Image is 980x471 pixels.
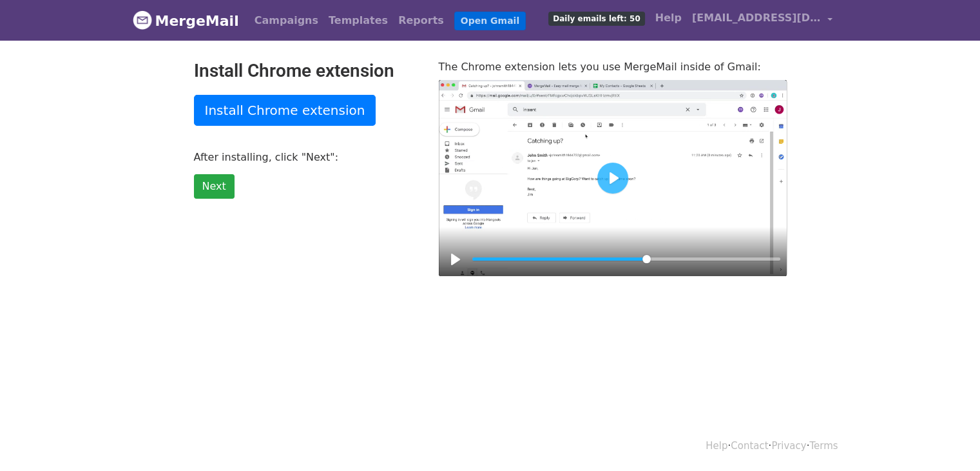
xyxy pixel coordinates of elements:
[133,10,152,30] img: MergeMail logo
[597,163,628,194] button: Play
[194,60,419,82] h2: Install Chrome extension
[692,10,821,26] span: [EMAIL_ADDRESS][DOMAIN_NAME]
[445,249,466,270] button: Play
[706,440,727,452] a: Help
[916,409,980,471] div: Tiện ích trò chuyện
[133,7,239,34] a: MergeMail
[194,150,419,164] p: After installing, click "Next":
[916,409,980,471] iframe: Chat Widget
[543,5,649,31] a: Daily emails left: 50
[731,440,768,452] a: Contact
[249,8,323,34] a: Campaigns
[771,440,806,452] a: Privacy
[323,8,393,34] a: Templates
[472,253,780,265] input: Seek
[194,174,235,199] a: Next
[439,60,787,74] p: The Chrome extension lets you use MergeMail inside of Gmail:
[548,12,644,26] span: Daily emails left: 50
[194,95,376,126] a: Install Chrome extension
[393,8,449,34] a: Reports
[650,5,687,31] a: Help
[809,440,838,452] a: Terms
[687,5,838,35] a: [EMAIL_ADDRESS][DOMAIN_NAME]
[454,12,526,30] a: Open Gmail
